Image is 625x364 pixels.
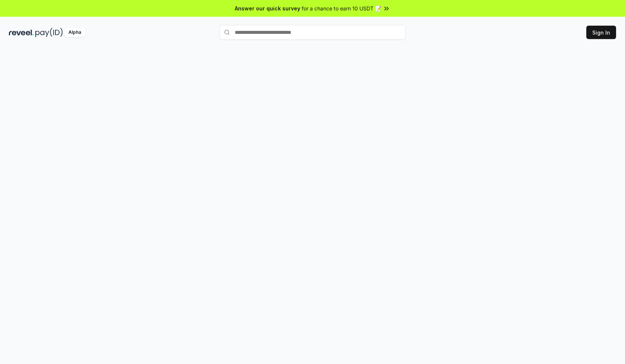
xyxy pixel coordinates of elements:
[586,26,616,39] button: Sign In
[235,4,300,12] span: Answer our quick survey
[9,28,34,37] img: reveel_dark
[302,4,381,12] span: for a chance to earn 10 USDT 📝
[35,28,63,37] img: pay_id
[64,28,85,37] div: Alpha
